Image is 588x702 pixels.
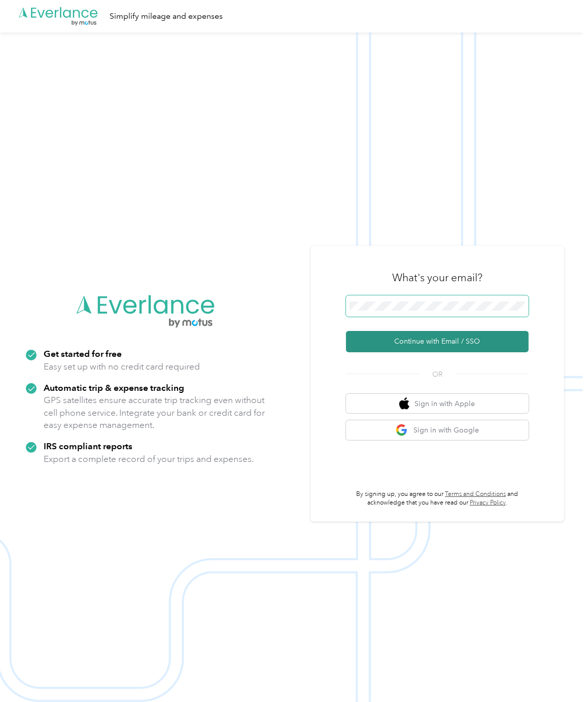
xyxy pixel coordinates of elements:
a: Privacy Policy [470,499,506,507]
img: apple logo [399,397,409,410]
strong: Automatic trip & expense tracking [44,382,184,393]
a: Terms and Conditions [445,490,506,498]
p: Easy set up with no credit card required [44,360,200,373]
div: Simplify mileage and expenses [110,10,223,23]
span: OR [420,369,455,380]
strong: Get started for free [44,348,122,359]
h3: What's your email? [392,271,482,285]
strong: IRS compliant reports [44,441,132,451]
img: google logo [396,424,408,437]
button: google logoSign in with Google [346,420,529,440]
p: Export a complete record of your trips and expenses. [44,453,254,465]
p: GPS satellites ensure accurate trip tracking even without cell phone service. Integrate your bank... [44,394,265,431]
button: Continue with Email / SSO [346,331,529,352]
p: By signing up, you agree to our and acknowledge that you have read our . [346,490,529,508]
button: apple logoSign in with Apple [346,394,529,414]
